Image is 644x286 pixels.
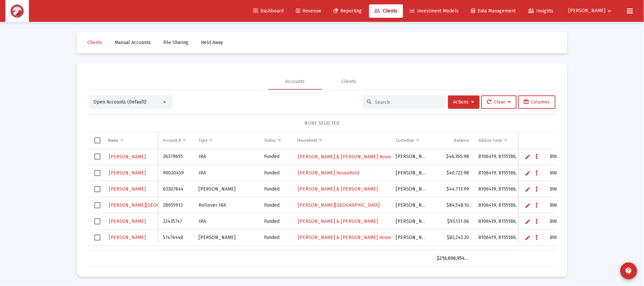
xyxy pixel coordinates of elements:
[391,165,432,181] td: [PERSON_NAME]
[94,137,100,144] div: Select all
[194,213,259,230] td: IRA
[94,235,100,241] div: Select row
[528,8,554,14] span: Insights
[543,246,596,262] td: No Management Fee
[524,99,550,105] span: Columns
[259,132,293,149] td: Column Status
[432,213,474,230] td: $93,131.06
[158,36,194,49] a: File Sharing
[297,233,403,242] a: [PERSON_NAME] & [PERSON_NAME] Household
[455,138,469,143] div: Balance
[474,230,543,246] td: 8106419, 8155186, BF31
[291,4,327,18] a: Revenue
[108,216,146,226] a: [PERSON_NAME]
[209,138,214,143] span: Show filter options for column 'Type'
[606,4,614,18] mat-icon: arrow_drop_down
[109,154,146,160] span: [PERSON_NAME]
[297,184,379,194] a: [PERSON_NAME] & [PERSON_NAME]
[504,138,509,143] span: Show filter options for column 'Advisor Code'
[293,132,391,149] td: Column Household
[277,138,282,143] span: Show filter options for column 'Status'
[194,181,259,197] td: [PERSON_NAME]
[405,4,464,18] a: Investment Models
[474,149,543,165] td: 8106419, 8155186, BF31, BGFE
[298,218,378,224] span: [PERSON_NAME] & [PERSON_NAME]
[182,138,187,143] span: Show filter options for column 'Account #'
[625,267,633,275] mat-icon: contact_support
[474,213,543,230] td: 8106419, 8155186, BF31, BGFE
[432,149,474,165] td: $46,365.98
[10,4,24,18] img: Dashboard
[479,138,503,143] div: Advisor Code
[391,181,432,197] td: [PERSON_NAME]
[94,218,100,224] div: Select row
[298,202,380,208] span: [PERSON_NAME][GEOGRAPHIC_DATA]
[523,4,559,18] a: Insights
[297,168,360,178] a: [PERSON_NAME] Household
[474,197,543,213] td: 8106419, 8155186, BF31, BGFE
[432,165,474,181] td: $40,723.98
[108,152,146,162] a: [PERSON_NAME]
[158,230,194,246] td: 57476448
[391,213,432,230] td: [PERSON_NAME]
[432,230,474,246] td: $82,243.20
[92,120,552,127] div: NONE SELECTED
[108,184,146,194] a: [PERSON_NAME]
[432,181,474,197] td: $44,713.99
[318,138,323,143] span: Show filter options for column 'Household'
[391,149,432,165] td: [PERSON_NAME]
[391,246,432,262] td: [PERSON_NAME]
[253,8,284,14] span: Dashboard
[108,233,146,242] a: [PERSON_NAME]
[474,165,543,181] td: 8106419, 8155186, BF31, BGFE
[561,4,622,17] button: [PERSON_NAME]
[525,218,531,224] a: Edit
[298,170,359,176] span: [PERSON_NAME] Household
[194,197,259,213] td: Rollover IRA
[487,99,511,105] span: Clear
[110,36,157,49] a: Manual Accounts
[109,218,146,224] span: [PERSON_NAME]
[525,235,531,241] a: Edit
[158,246,194,262] td: 56418578
[108,168,146,178] a: [PERSON_NAME]
[297,200,380,210] a: [PERSON_NAME][GEOGRAPHIC_DATA]
[201,40,223,45] span: Held Away
[264,234,288,241] div: Funded
[194,149,259,165] td: IRA
[369,4,403,18] a: Clients
[298,186,378,192] span: [PERSON_NAME] & [PERSON_NAME]
[474,132,543,149] td: Column Advisor Code
[396,138,415,143] div: Custodian
[437,255,469,262] div: $216,696,954.48
[158,149,194,165] td: 26379655
[525,170,531,176] a: Edit
[481,95,517,109] button: Clear
[432,132,474,149] td: Column Balance
[391,132,432,149] td: Column Custodian
[109,235,146,240] span: [PERSON_NAME]
[94,154,100,160] div: Select row
[297,216,379,226] a: [PERSON_NAME] & [PERSON_NAME]
[410,8,459,14] span: Investment Models
[432,246,474,262] td: $258,671.90
[109,170,146,176] span: [PERSON_NAME]
[448,95,480,109] button: Actions
[163,138,181,143] div: Account #
[334,8,362,14] span: Reporting
[120,138,125,143] span: Show filter options for column 'Name'
[518,95,556,109] button: Columns
[296,8,321,14] span: Revenue
[108,200,191,210] a: [PERSON_NAME][GEOGRAPHIC_DATA]
[88,40,102,45] span: Clients
[525,202,531,208] a: Edit
[375,8,398,14] span: Clients
[115,40,151,45] span: Manual Accounts
[82,36,108,49] a: Clients
[474,246,543,262] td: 8106419, 8155186, BF31, BGFE
[199,138,208,143] div: Type
[194,230,259,246] td: [PERSON_NAME]
[416,138,421,143] span: Show filter options for column 'Custodian'
[158,165,194,181] td: 90020459
[391,197,432,213] td: [PERSON_NAME]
